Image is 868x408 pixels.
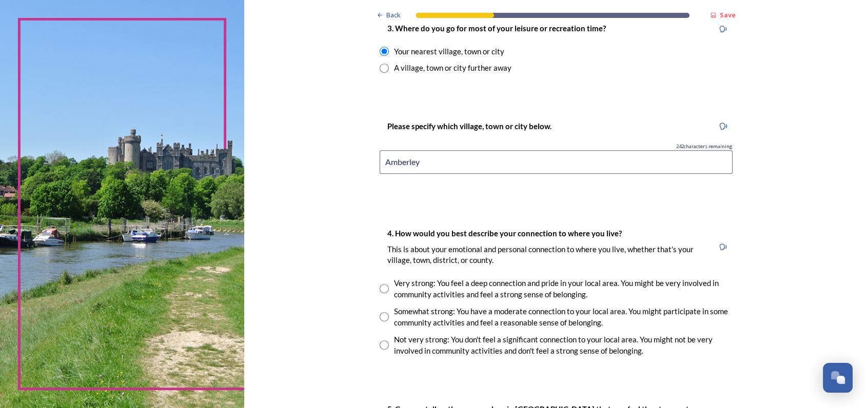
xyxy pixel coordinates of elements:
div: Very strong: You feel a deep connection and pride in your local area. You might be very involved ... [394,277,733,300]
strong: Please specify which village, town or city below. [387,121,551,131]
strong: Save [720,10,736,19]
div: Your nearest village, town or city [394,46,504,57]
button: Open Chat [823,363,853,393]
p: This is about your emotional and personal connection to where you live, whether that's your villa... [387,244,706,266]
div: A village, town or city further away [394,62,511,74]
span: Back [386,10,401,20]
div: Not very strong: You don't feel a significant connection to your local area. You might not be ver... [394,334,733,357]
span: 242 characters remaining [676,143,733,150]
strong: 3. Where do you go for most of your leisure or recreation time? [387,24,606,33]
div: Somewhat strong: You have a moderate connection to your local area. You might participate in some... [394,305,733,329]
strong: 4. How would you best describe your connection to where you live? [387,229,622,238]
